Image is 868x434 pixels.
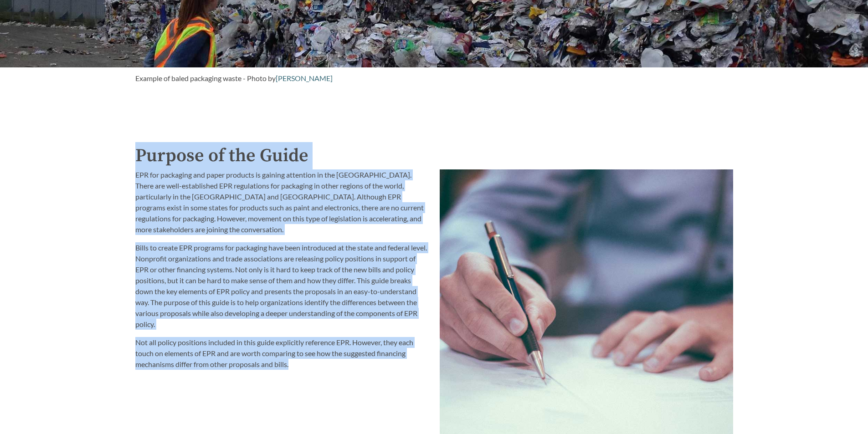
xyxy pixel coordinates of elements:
p: Bills to create EPR programs for packaging have been introduced at the state and federal level. N... [135,242,429,330]
p: Not all policy positions included in this guide explicitly reference EPR. However, they each touc... [135,337,429,370]
h2: Purpose of the Guide [135,142,733,169]
span: Example of baled packaging waste - Photo by [135,74,276,82]
a: [PERSON_NAME] [276,74,333,82]
p: EPR for packaging and paper products is gaining attention in the [GEOGRAPHIC_DATA]. There are wel... [135,169,429,235]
